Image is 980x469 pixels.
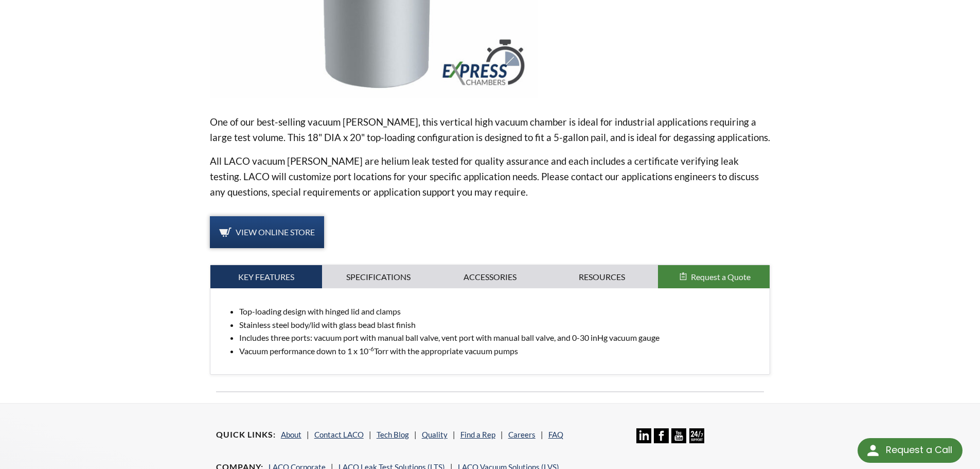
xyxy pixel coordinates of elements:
li: Includes three ports: vacuum port with manual ball valve, vent port with manual ball valve, and 0... [239,331,762,344]
a: Specifications [322,265,434,289]
div: Request a Call [858,438,963,463]
p: One of our best-selling vacuum [PERSON_NAME], this vertical high vacuum chamber is ideal for indu... [210,114,771,145]
li: Stainless steel body/lid with glass bead blast finish [239,318,762,332]
sup: -6 [368,345,374,353]
a: FAQ [548,430,563,439]
button: Request a Quote [658,265,770,289]
li: Vacuum performance down to 1 x 10 Torr with the appropriate vacuum pumps [239,344,762,358]
a: About [281,430,301,439]
div: Request a Call [886,438,952,462]
a: Quality [422,430,448,439]
span: Request a Quote [691,272,751,282]
a: View Online Store [210,216,324,248]
a: Key Features [210,265,323,289]
img: round button [865,442,881,459]
p: All LACO vacuum [PERSON_NAME] are helium leak tested for quality assurance and each includes a ce... [210,153,771,200]
img: 24/7 Support Icon [689,428,704,443]
span: View Online Store [236,227,315,237]
a: Tech Blog [377,430,409,439]
li: Top-loading design with hinged lid and clamps [239,305,762,318]
a: Careers [508,430,536,439]
a: Accessories [434,265,546,289]
h4: Quick Links [216,429,276,440]
a: Contact LACO [314,430,364,439]
a: Resources [546,265,658,289]
a: Find a Rep [460,430,495,439]
a: 24/7 Support [689,436,704,445]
